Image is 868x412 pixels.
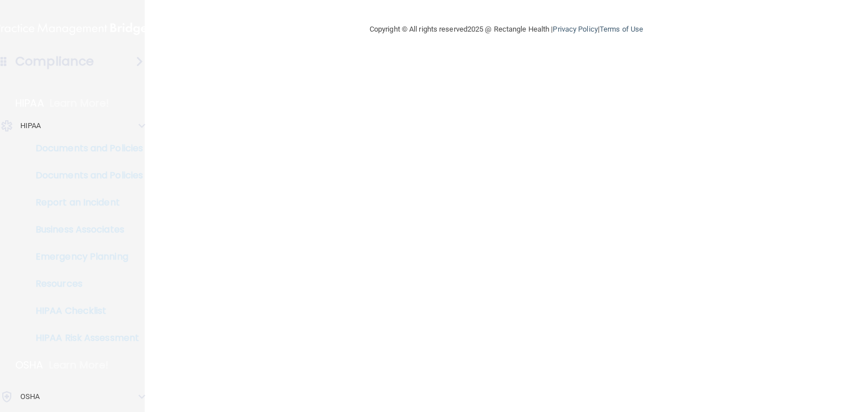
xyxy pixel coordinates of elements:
p: OSHA [20,390,40,404]
p: Documents and Policies [7,143,162,154]
p: Learn More! [50,97,110,110]
p: Business Associates [7,224,162,235]
h4: Compliance [15,54,94,69]
p: OSHA [15,358,44,372]
p: Report an Incident [7,197,162,208]
div: Copyright © All rights reserved 2025 @ Rectangle Health | | [300,11,713,47]
p: HIPAA Risk Assessment [7,332,162,344]
a: Privacy Policy [553,25,597,33]
p: Emergency Planning [7,251,162,262]
p: Learn More! [49,358,109,372]
a: Terms of Use [600,25,643,33]
p: HIPAA [20,119,41,133]
p: Resources [7,278,162,290]
p: Documents and Policies [7,170,162,181]
p: HIPAA Checklist [7,305,162,317]
p: HIPAA [15,97,44,110]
